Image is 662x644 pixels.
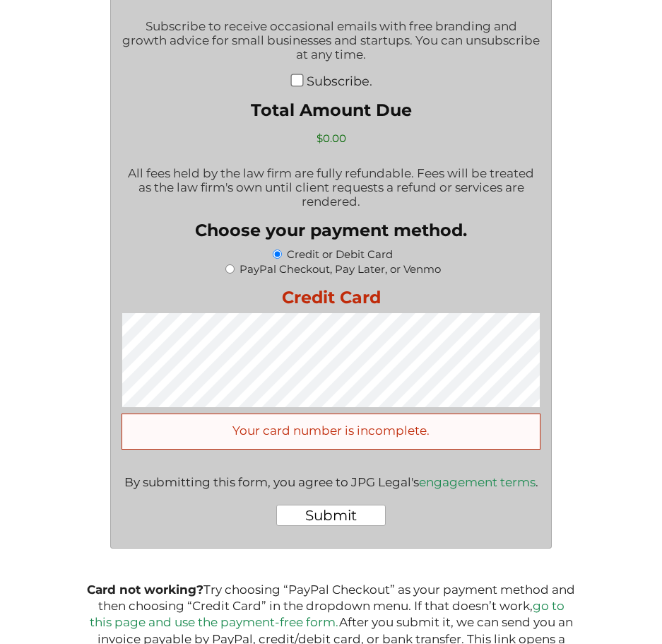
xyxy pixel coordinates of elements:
[287,247,393,261] label: Credit or Debit Card
[122,414,540,450] div: Your card number is incomplete.
[419,475,536,489] a: engagement terms
[307,74,372,88] label: Subscribe.
[240,262,441,276] label: PayPal Checkout, Pay Later, or Venmo
[195,220,467,240] legend: Choose your payment method.
[122,10,540,73] div: Subscribe to receive occasional emails with free branding and growth advice for small businesses ...
[122,100,540,120] label: Total Amount Due
[122,166,540,209] p: All fees held by the law firm are fully refundable. Fees will be treated as the law firm's own un...
[87,582,203,597] b: Card not working?
[124,461,538,489] div: By submitting this form, you agree to JPG Legal's .
[276,505,386,526] input: Submit
[122,287,540,308] label: Credit Card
